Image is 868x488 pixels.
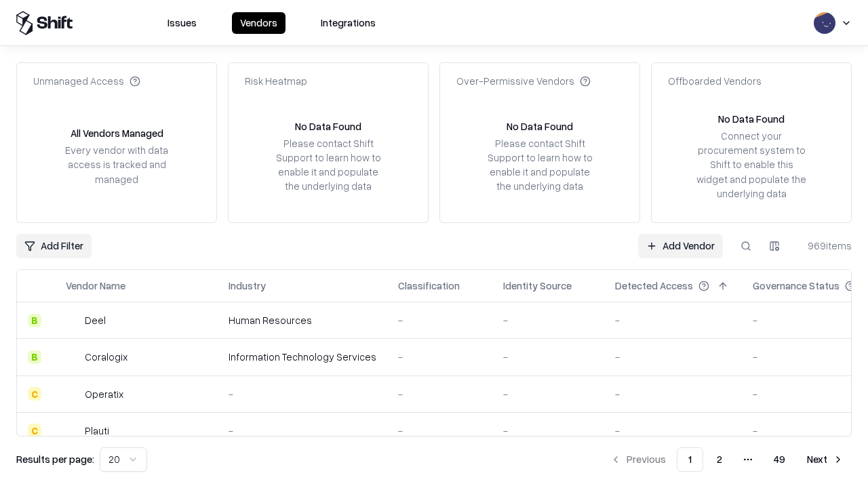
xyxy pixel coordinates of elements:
[503,387,593,401] div: -
[85,350,127,364] div: Coralogix
[295,119,361,134] div: No Data Found
[229,387,376,401] div: -
[615,313,731,327] div: -
[799,447,852,472] button: Next
[638,234,723,258] a: Add Vendor
[66,387,79,401] img: Operatix
[668,74,762,88] div: Offboarded Vendors
[159,12,205,34] button: Issues
[229,279,266,293] div: Industry
[398,313,481,327] div: -
[398,387,481,401] div: -
[229,313,376,327] div: Human Resources
[718,112,785,126] div: No Data Found
[507,119,573,134] div: No Data Found
[71,126,163,140] div: All Vendors Managed
[232,12,285,34] button: Vendors
[615,279,693,293] div: Detected Access
[313,12,384,34] button: Integrations
[66,424,79,437] img: Plauti
[695,129,808,201] div: Connect your procurement system to Shift to enable this widget and populate the underlying data
[615,350,731,364] div: -
[797,239,852,253] div: 969 items
[66,279,125,293] div: Vendor Name
[245,74,307,88] div: Risk Heatmap
[677,447,703,472] button: 1
[503,279,572,293] div: Identity Source
[28,387,41,401] div: C
[33,74,140,88] div: Unmanaged Access
[615,424,731,438] div: -
[398,279,460,293] div: Classification
[503,424,593,438] div: -
[602,447,852,472] nav: pagination
[229,424,376,438] div: -
[503,350,593,364] div: -
[60,143,173,186] div: Every vendor with data access is tracked and managed
[753,279,840,293] div: Governance Status
[229,350,376,364] div: Information Technology Services
[398,350,481,364] div: -
[456,74,591,88] div: Over-Permissive Vendors
[763,447,796,472] button: 49
[706,447,733,472] button: 2
[16,234,92,258] button: Add Filter
[66,314,79,327] img: Deel
[85,313,106,327] div: Deel
[85,424,109,438] div: Plauti
[484,136,596,194] div: Please contact Shift Support to learn how to enable it and populate the underlying data
[503,313,593,327] div: -
[615,387,731,401] div: -
[16,452,94,466] p: Results per page:
[28,350,41,364] div: B
[66,350,79,364] img: Coralogix
[85,387,123,401] div: Operatix
[28,424,41,437] div: C
[398,424,481,438] div: -
[272,136,384,194] div: Please contact Shift Support to learn how to enable it and populate the underlying data
[28,314,41,327] div: B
